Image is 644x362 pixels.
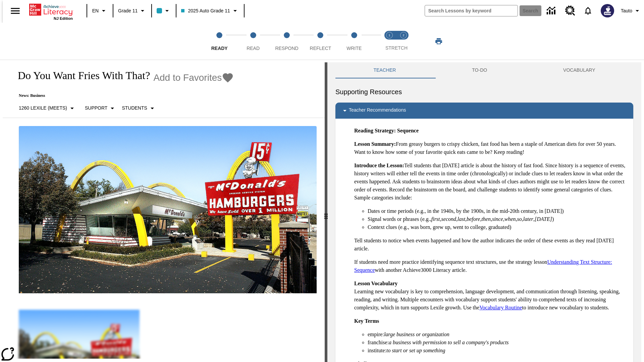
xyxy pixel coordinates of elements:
button: Select Lexile, 1260 Lexile (Meets) [16,102,79,114]
button: Write step 5 of 5 [335,23,374,60]
em: last [458,216,465,222]
em: first [431,216,440,222]
button: Stretch Respond step 2 of 2 [394,23,413,60]
p: 1260 Lexile (Meets) [19,105,67,112]
button: Print [428,35,449,47]
button: TO-DO [434,62,525,78]
strong: Lesson Vocabulary [354,281,397,286]
button: Class color is light blue. Change class color [154,5,174,17]
li: empire: [368,330,628,339]
div: Press Enter or Spacebar and then press right and left arrow keys to move the slider [325,62,327,362]
span: Read [247,46,260,51]
span: Ready [211,46,228,51]
span: 2025 Auto Grade 11 [181,7,230,14]
li: franchise: [368,339,628,347]
div: activity [327,62,641,362]
em: then [481,216,491,222]
a: Vocabulary Routine [479,305,522,310]
strong: Sequence [397,128,419,133]
p: Students [122,105,147,112]
strong: Key Terms [354,318,379,324]
span: Write [346,46,362,51]
strong: Introduce the Lesson: [354,163,404,168]
em: when [504,216,516,222]
button: Profile/Settings [618,5,644,17]
a: Notifications [579,2,597,19]
span: Respond [275,46,298,51]
div: Instructional Panel Tabs [335,62,633,78]
p: Teacher Recommendations [349,107,406,115]
button: Stretch Read step 1 of 2 [380,23,399,60]
button: Respond step 3 of 5 [267,23,306,60]
button: Scaffolds, Support [82,102,119,114]
strong: Reading Strategy: [354,128,396,133]
span: Add to Favorites [153,72,222,83]
span: Tauto [621,7,632,14]
img: Avatar [601,4,614,17]
p: Tell students that [DATE] article is about the history of fast food. Since history is a sequence ... [354,162,628,202]
li: institute: [368,347,628,355]
button: Select Student [119,102,159,114]
span: EN [92,7,99,14]
em: before [467,216,480,222]
button: Add to Favorites - Do You Want Fries With That? [153,72,234,83]
p: Learning new vocabulary is key to comprehension, language development, and communication through ... [354,280,628,312]
text: 1 [388,34,390,37]
h1: Do You Want Fries With That? [11,69,150,82]
span: NJ Edition [54,16,73,20]
h6: Supporting Resources [335,86,633,97]
a: Resource Center, Will open in new tab [561,2,579,20]
button: Class: 2025 Auto Grade 11, Select your class [178,5,241,17]
button: Select a new avatar [597,2,618,19]
em: later [523,216,533,222]
button: Open side menu [5,1,25,21]
em: second [441,216,456,222]
a: Understanding Text Structure: Sequence [354,259,612,273]
em: large business or organization [384,331,449,337]
span: STRETCH [385,45,408,51]
em: [DATE] [535,216,552,222]
span: Reflect [310,46,331,51]
p: Support [85,105,107,112]
div: Home [29,2,73,20]
button: Language: EN, Select a language [89,5,111,17]
em: to start or set up something [386,348,445,353]
text: 2 [402,34,404,37]
button: Ready step 1 of 5 [200,23,239,60]
li: Signal words or phrases (e.g., , , , , , , , , , ) [368,215,628,223]
button: Teacher [335,62,434,78]
em: a business with permission to sell a company's products [389,340,509,345]
img: One of the first McDonald's stores, with the iconic red sign and golden arches. [19,126,317,294]
li: Context clues (e.g., was born, grew up, went to college, graduated) [368,223,628,231]
span: Grade 11 [118,7,138,14]
li: Dates or time periods (e.g., in the 1940s, by the 1900s, in the mid-20th century, in [DATE]) [368,207,628,215]
a: Data Center [543,2,561,20]
button: Grade: Grade 11, Select a grade [115,5,149,17]
p: Tell students to notice when events happened and how the author indicates the order of these even... [354,237,628,253]
div: Teacher Recommendations [335,103,633,119]
p: If students need more practice identifying sequence text structures, use the strategy lesson with... [354,258,628,274]
p: From greasy burgers to crispy chicken, fast food has been a staple of American diets for over 50 ... [354,140,628,156]
div: reading [3,62,325,359]
input: search field [425,5,518,16]
button: Read step 2 of 5 [233,23,272,60]
em: since [492,216,503,222]
p: News: Business [11,93,234,98]
button: Reflect step 4 of 5 [301,23,340,60]
em: so [517,216,522,222]
button: VOCABULARY [525,62,633,78]
strong: Lesson Summary: [354,141,396,147]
